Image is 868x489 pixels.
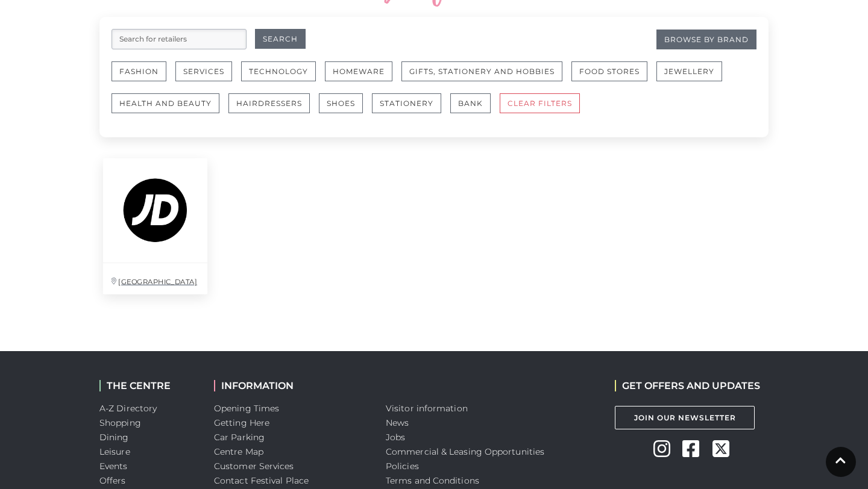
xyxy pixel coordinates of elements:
[214,432,265,443] a: Car Parking
[386,461,419,472] a: Policies
[450,93,500,125] a: Bank
[615,406,755,429] a: Join Our Newsletter
[401,61,562,81] button: Gifts, Stationery and Hobbies
[112,93,228,125] a: Health and Beauty
[112,61,166,81] button: Fashion
[401,61,571,93] a: Gifts, Stationery and Hobbies
[500,93,589,125] a: CLEAR FILTERS
[319,93,363,113] button: Shoes
[386,403,468,414] a: Visitor information
[228,93,310,113] button: Hairdressers
[255,29,306,49] button: Search
[214,417,269,428] a: Getting Here
[99,432,129,443] a: Dining
[325,61,392,81] button: Homeware
[175,61,241,93] a: Services
[241,61,325,93] a: Technology
[99,380,196,391] h2: THE CENTRE
[99,403,157,414] a: A-Z Directory
[214,446,263,457] a: Centre Map
[96,152,213,301] a: [GEOGRAPHIC_DATA]
[241,61,316,81] button: Technology
[386,446,544,457] a: Commercial & Leasing Opportunities
[99,417,141,428] a: Shopping
[214,475,309,486] a: Contact Festival Place
[372,93,450,125] a: Stationery
[386,432,405,443] a: Jobs
[386,417,409,428] a: News
[99,475,126,486] a: Offers
[450,93,491,113] button: Bank
[319,93,372,125] a: Shoes
[175,61,232,81] button: Services
[615,380,760,391] h2: GET OFFERS AND UPDATES
[99,461,128,472] a: Events
[99,446,130,457] a: Leisure
[656,61,731,93] a: Jewellery
[656,61,722,81] button: Jewellery
[112,93,219,113] button: Health and Beauty
[372,93,441,113] button: Stationery
[214,403,279,414] a: Opening Times
[325,61,401,93] a: Homeware
[112,61,175,93] a: Fashion
[214,380,368,391] h2: INFORMATION
[386,475,479,486] a: Terms and Conditions
[214,461,294,472] a: Customer Services
[500,93,580,113] button: CLEAR FILTERS
[656,30,756,49] a: Browse By Brand
[571,61,647,81] button: Food Stores
[103,263,207,294] p: [GEOGRAPHIC_DATA]
[112,29,247,49] input: Search for retailers
[228,93,319,125] a: Hairdressers
[571,61,656,93] a: Food Stores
